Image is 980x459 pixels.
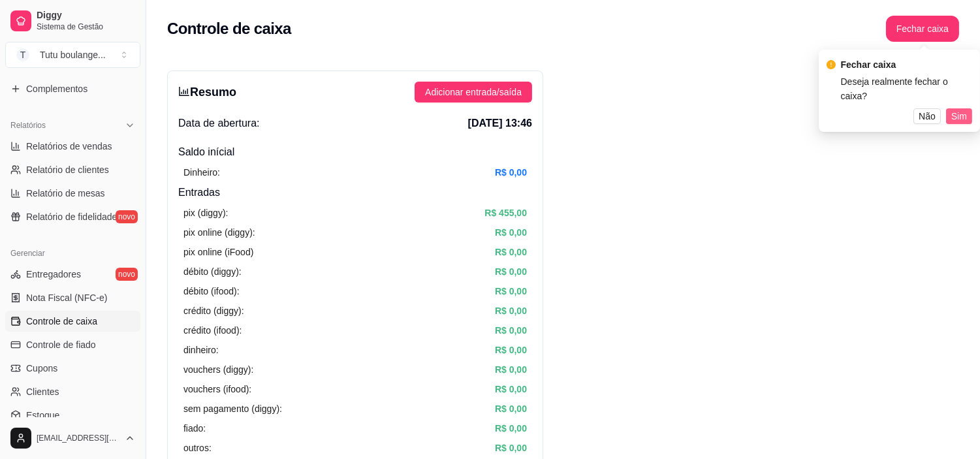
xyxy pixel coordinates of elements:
[495,323,527,338] article: R$ 0,00
[841,74,972,103] div: Deseja realmente fechar o caixa?
[5,422,140,454] button: [EMAIL_ADDRESS][DOMAIN_NAME]
[495,165,527,180] article: R$ 0,00
[178,86,190,97] span: bar-chart
[425,85,522,99] span: Adicionar entrada/saída
[919,109,936,123] span: Não
[495,245,527,259] article: R$ 0,00
[841,57,972,72] div: Fechar caixa
[5,136,140,157] a: Relatórios de vendas
[183,402,282,416] article: sem pagamento (diggy):
[26,163,109,176] span: Relatório de clientes
[26,140,112,153] span: Relatórios de vendas
[827,60,836,69] span: exclamation-circle
[183,421,206,435] article: fiado:
[5,334,140,355] a: Controle de fiado
[26,315,97,328] span: Controle de caixa
[26,291,107,304] span: Nota Fiscal (NFC-e)
[495,421,527,435] article: R$ 0,00
[468,116,532,131] span: [DATE] 13:46
[5,358,140,379] a: Cupons
[26,268,81,281] span: Entregadores
[495,284,527,298] article: R$ 0,00
[178,83,236,101] h3: Resumo
[16,48,29,61] span: T
[37,433,119,443] span: [EMAIL_ADDRESS][DOMAIN_NAME]
[5,264,140,285] a: Entregadoresnovo
[495,343,527,357] article: R$ 0,00
[495,304,527,318] article: R$ 0,00
[946,108,972,124] button: Sim
[183,382,251,396] article: vouchers (ifood):
[37,10,135,22] span: Diggy
[5,405,140,426] a: Estoque
[415,82,532,103] button: Adicionar entrada/saída
[183,304,244,318] article: crédito (diggy):
[5,78,140,99] a: Complementos
[26,338,96,351] span: Controle de fiado
[183,284,240,298] article: débito (ifood):
[495,225,527,240] article: R$ 0,00
[5,206,140,227] a: Relatório de fidelidadenovo
[26,187,105,200] span: Relatório de mesas
[10,120,46,131] span: Relatórios
[5,311,140,332] a: Controle de caixa
[5,42,140,68] button: Select a team
[913,108,941,124] button: Não
[495,402,527,416] article: R$ 0,00
[37,22,135,32] span: Sistema de Gestão
[5,243,140,264] div: Gerenciar
[5,183,140,204] a: Relatório de mesas
[484,206,527,220] article: R$ 455,00
[167,18,291,39] h2: Controle de caixa
[183,362,253,377] article: vouchers (diggy):
[951,109,967,123] span: Sim
[178,144,532,160] h4: Saldo inícial
[495,382,527,396] article: R$ 0,00
[183,323,242,338] article: crédito (ifood):
[5,381,140,402] a: Clientes
[5,287,140,308] a: Nota Fiscal (NFC-e)
[40,48,106,61] div: Tutu boulange ...
[26,385,59,398] span: Clientes
[178,116,260,131] span: Data de abertura:
[5,159,140,180] a: Relatório de clientes
[495,362,527,377] article: R$ 0,00
[495,264,527,279] article: R$ 0,00
[26,82,87,95] span: Complementos
[183,245,253,259] article: pix online (iFood)
[886,16,959,42] button: Fechar caixa
[26,362,57,375] span: Cupons
[495,441,527,455] article: R$ 0,00
[183,225,255,240] article: pix online (diggy):
[26,210,117,223] span: Relatório de fidelidade
[5,5,140,37] a: DiggySistema de Gestão
[178,185,532,200] h4: Entradas
[183,206,228,220] article: pix (diggy):
[183,165,220,180] article: Dinheiro:
[183,343,219,357] article: dinheiro:
[183,264,242,279] article: débito (diggy):
[26,409,59,422] span: Estoque
[183,441,212,455] article: outros:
